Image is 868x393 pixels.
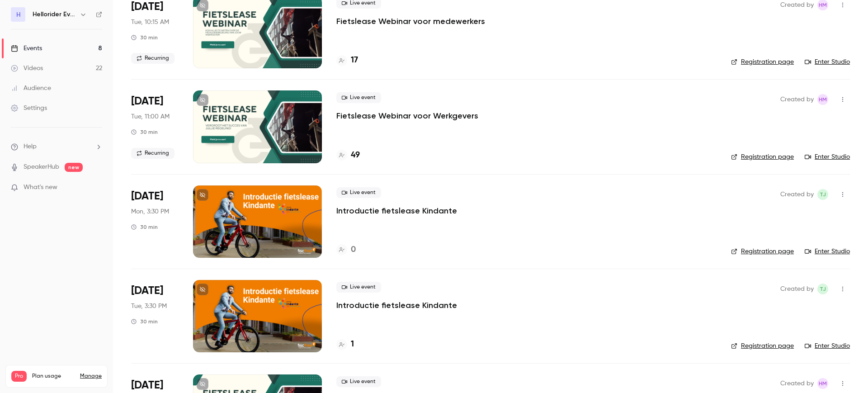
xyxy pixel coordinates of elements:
span: Created by [780,189,814,200]
div: Sep 15 Mon, 3:30 PM (Europe/Amsterdam) [131,185,179,258]
div: 30 min [131,223,158,231]
div: 30 min [131,318,158,325]
li: help-dropdown-opener [11,142,102,152]
a: Enter Studio [805,341,850,350]
span: Plan usage [32,373,75,380]
span: Toon Jongerius [817,284,828,294]
a: SpeakerHub [24,162,59,172]
span: [DATE] [131,378,163,393]
h4: 17 [351,54,358,66]
a: 49 [336,149,360,161]
div: Sep 23 Tue, 3:30 PM (Europe/Amsterdam) [131,280,179,352]
a: Registration page [731,247,794,256]
span: HM [819,94,827,105]
a: Registration page [731,152,794,161]
span: Tue, 10:15 AM [131,18,169,27]
a: 1 [336,338,354,350]
span: new [65,163,83,172]
a: Manage [80,373,102,380]
h6: Hellorider Events [33,10,76,19]
span: Live event [336,282,381,293]
a: Enter Studio [805,57,850,66]
span: Created by [780,284,814,294]
div: Events [11,44,42,53]
span: Heleen Mostert [817,378,828,389]
h4: 0 [351,244,356,256]
div: Videos [11,64,43,73]
span: HM [819,378,827,389]
span: Mon, 3:30 PM [131,207,169,216]
span: Help [24,142,37,152]
a: Enter Studio [805,247,850,256]
span: Created by [780,94,814,105]
a: 0 [336,244,356,256]
div: 30 min [131,34,158,41]
div: Settings [11,104,47,113]
span: Tue, 11:00 AM [131,112,170,121]
span: Toon Jongerius [817,189,828,200]
a: Introductie fietslease Kindante [336,205,457,216]
span: [DATE] [131,189,163,204]
a: Introductie fietslease Kindante [336,300,457,311]
span: H [16,10,20,19]
a: Fietslease Webinar voor medewerkers [336,16,485,27]
span: TJ [820,284,826,294]
h4: 49 [351,149,360,161]
a: Registration page [731,341,794,350]
span: Live event [336,376,381,387]
span: Recurring [131,148,175,159]
span: What's new [24,183,57,192]
span: Heleen Mostert [817,94,828,105]
a: 17 [336,54,358,66]
a: Enter Studio [805,152,850,161]
span: Live event [336,187,381,198]
span: Tue, 3:30 PM [131,302,167,311]
div: Audience [11,84,51,93]
span: TJ [820,189,826,200]
h4: 1 [351,338,354,350]
span: [DATE] [131,284,163,298]
a: Fietslease Webinar voor Werkgevers [336,110,478,121]
div: 30 min [131,128,158,136]
a: Registration page [731,57,794,66]
div: Sep 2 Tue, 11:00 AM (Europe/Amsterdam) [131,90,179,163]
span: Recurring [131,53,175,64]
span: Live event [336,92,381,103]
span: Created by [780,378,814,389]
span: Pro [11,371,27,382]
span: [DATE] [131,94,163,109]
